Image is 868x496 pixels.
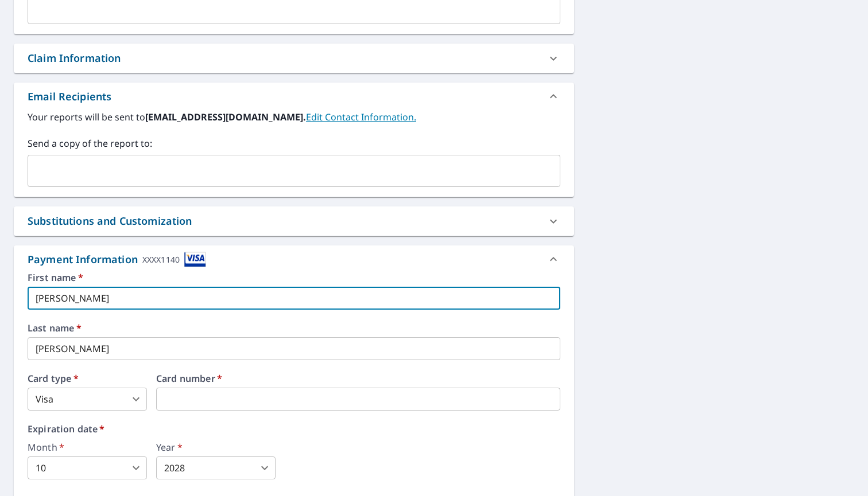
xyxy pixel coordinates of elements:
[28,213,192,229] div: Substitutions and Customization
[142,252,180,267] div: XXXX1140
[145,111,306,123] b: [EMAIL_ADDRESS][DOMAIN_NAME].
[156,374,560,383] label: Card number
[28,388,147,411] div: Visa
[306,111,416,123] a: EditContactInfo
[28,456,147,479] div: 10
[28,374,147,383] label: Card type
[156,388,560,411] iframe: secure payment field
[184,252,206,267] img: cardImage
[28,323,560,333] label: Last name
[28,443,147,452] label: Month
[28,424,560,433] label: Expiration date
[156,443,276,452] label: Year
[28,252,206,267] div: Payment Information
[14,206,574,236] div: Substitutions and Customization
[28,89,111,104] div: Email Recipients
[28,136,560,150] label: Send a copy of the report to:
[28,110,560,124] label: Your reports will be sent to
[28,273,560,282] label: First name
[14,245,574,273] div: Payment InformationXXXX1140cardImage
[14,44,574,73] div: Claim Information
[156,456,276,479] div: 2028
[14,83,574,110] div: Email Recipients
[28,50,121,66] div: Claim Information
